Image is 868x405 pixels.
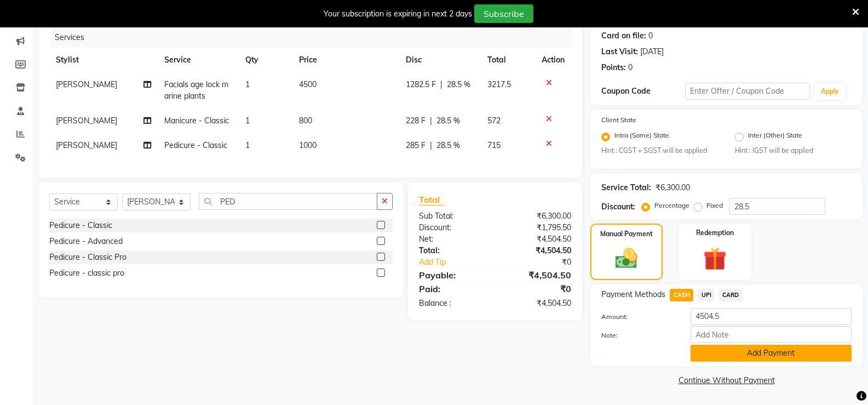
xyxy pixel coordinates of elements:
div: Service Total: [601,182,651,193]
div: Discount: [601,201,635,213]
label: Percentage [654,201,689,210]
div: Total: [411,245,495,256]
span: 1 [245,116,250,126]
label: Fixed [706,201,723,210]
div: Net: [411,233,495,245]
div: Sub Total: [411,210,495,222]
th: Price [292,48,400,72]
small: Hint : CGST + SGST will be applied [601,146,718,156]
span: 3217.5 [487,79,511,89]
div: Your subscription is expiring in next 2 days [324,8,472,20]
input: Add Note [691,326,852,343]
span: 572 [487,116,501,126]
input: Amount [691,308,852,325]
span: 28.5 % [436,140,460,151]
span: | [440,79,442,90]
span: 1282.5 F [406,79,436,90]
div: Payable: [411,269,495,282]
a: Continue Without Payment [593,375,860,386]
div: Pedicure - Classic Pro [49,252,127,263]
div: ₹4,504.50 [495,233,579,245]
div: Card on file: [601,30,646,42]
div: Paid: [411,282,495,295]
span: | [430,115,432,127]
button: Apply [814,83,846,100]
div: [DATE] [640,46,664,58]
span: 1 [245,79,250,89]
th: Service [158,48,239,72]
img: _gift.svg [696,244,734,273]
th: Stylist [49,48,158,72]
span: 800 [299,116,312,126]
label: Note: [593,330,682,340]
div: 0 [628,62,633,73]
input: Enter Offer / Coupon Code [685,83,810,100]
span: CARD [719,289,743,301]
div: Balance : [411,298,495,309]
span: 1000 [299,140,317,150]
label: Client State [601,115,636,125]
div: ₹0 [495,282,579,295]
span: 28.5 % [447,79,470,90]
th: Total [481,48,535,72]
span: Facials age lock marine plants [164,79,228,101]
label: Amount: [593,312,682,322]
div: Services [50,27,579,48]
input: Search or Scan [199,193,377,210]
div: Discount: [411,222,495,233]
span: UPI [698,289,715,301]
div: Pedicure - Classic [49,220,112,231]
span: Payment Methods [601,289,665,300]
th: Action [535,48,571,72]
th: Qty [239,48,292,72]
span: Total [419,194,444,206]
label: Inter (Other) State [748,130,802,144]
span: [PERSON_NAME] [56,79,117,89]
div: Points: [601,62,626,73]
span: 4500 [299,79,317,89]
button: Subscribe [474,4,533,23]
div: ₹4,504.50 [495,245,579,256]
span: 1 [245,140,250,150]
span: Manicure - Classic [164,116,229,126]
div: 0 [648,30,653,42]
div: Last Visit: [601,46,638,58]
div: ₹0 [509,256,579,268]
span: 715 [487,140,501,150]
div: ₹4,504.50 [495,269,579,282]
th: Disc [399,48,481,72]
a: Add Tip [411,256,509,268]
span: CASH [670,289,693,301]
div: ₹4,504.50 [495,298,579,309]
span: 228 F [406,115,426,127]
span: 285 F [406,140,426,151]
small: Hint : IGST will be applied [735,146,852,156]
div: ₹1,795.50 [495,222,579,233]
span: Pedicure - Classic [164,140,227,150]
span: 28.5 % [436,115,460,127]
span: [PERSON_NAME] [56,140,117,150]
span: | [430,140,432,151]
div: Pedicure - classic pro [49,267,124,279]
label: Manual Payment [600,229,653,239]
span: [PERSON_NAME] [56,116,117,126]
label: Intra (Same) State [614,130,669,144]
div: ₹6,300.00 [495,210,579,222]
div: ₹6,300.00 [656,182,690,193]
div: Coupon Code [601,85,685,97]
div: Pedicure - Advanced [49,236,123,247]
button: Add Payment [691,345,852,362]
img: _cash.svg [608,246,645,271]
label: Redemption [696,228,734,238]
